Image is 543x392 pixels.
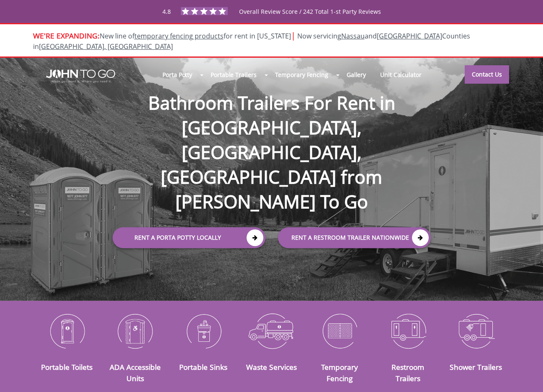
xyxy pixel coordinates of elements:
a: [GEOGRAPHIC_DATA] [377,31,442,41]
a: Porta Potty [155,66,199,84]
a: Shower Trailers [450,362,502,372]
a: Gallery [340,66,373,84]
a: rent a RESTROOM TRAILER Nationwide [278,227,431,248]
a: Temporary Fencing [321,362,358,383]
span: New line of for rent in [US_STATE] [33,31,470,51]
a: Portable Sinks [179,362,227,372]
span: WE'RE EXPANDING: [33,31,100,41]
img: Portable-Sinks-icon_N.png [175,309,231,353]
a: Unit Calculator [373,66,429,84]
a: Temporary Fencing [268,66,335,84]
img: Portable-Toilets-icon_N.png [39,309,95,353]
a: Rent a Porta Potty Locally [113,227,265,248]
img: ADA-Accessible-Units-icon_N.png [107,309,163,353]
a: Portable Toilets [41,362,93,372]
img: Restroom-Trailers-icon_N.png [380,309,436,353]
span: Now servicing and Counties in [33,31,470,51]
img: JOHN to go [46,69,115,83]
button: Live Chat [510,359,543,392]
img: Waste-Services-icon_N.png [244,309,299,353]
a: Contact Us [465,65,509,84]
a: Portable Trailers [203,66,263,84]
span: Overall Review Score / 242 Total 1-st Party Reviews [239,8,381,32]
h1: Bathroom Trailers For Rent in [GEOGRAPHIC_DATA], [GEOGRAPHIC_DATA], [GEOGRAPHIC_DATA] from [PERSO... [104,64,439,214]
span: 4.8 [162,8,171,15]
img: Shower-Trailers-icon_N.png [448,309,504,353]
a: [GEOGRAPHIC_DATA], [GEOGRAPHIC_DATA] [39,42,173,51]
a: Waste Services [246,362,297,372]
a: ADA Accessible Units [110,362,161,383]
a: temporary fencing products [134,31,224,41]
img: Temporary-Fencing-cion_N.png [312,309,368,353]
a: Restroom Trailers [391,362,424,383]
span: | [291,30,296,41]
a: Nassau [341,31,365,41]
